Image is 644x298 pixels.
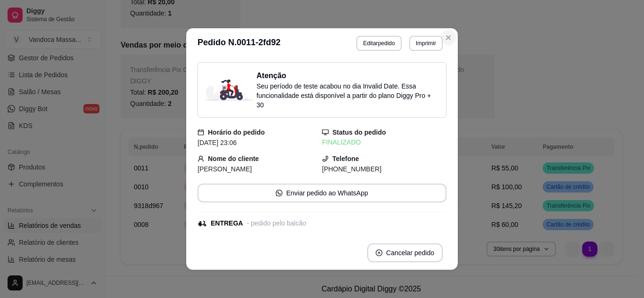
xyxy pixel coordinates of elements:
[322,129,329,136] span: desktop
[322,165,381,173] span: [PHONE_NUMBER]
[211,218,243,228] div: ENTREGA
[256,70,438,81] h3: Atenção
[198,139,237,146] span: [DATE] 23:06
[247,218,306,228] div: - pedido pelo balcão
[256,81,438,110] p: Seu período de teste acabou no dia Invalid Date . Essa funcionalidade está disponível a partir do...
[367,243,443,262] button: close-circleCancelar pedido
[332,129,386,136] strong: Status do pedido
[332,155,359,162] strong: Telefone
[198,184,446,202] button: whats-appEnviar pedido ao WhatsApp
[208,155,259,162] strong: Nome do cliente
[441,30,456,45] button: Close
[356,36,401,51] button: Editarpedido
[206,80,253,100] img: delivery-image
[208,129,265,136] strong: Horário do pedido
[409,36,443,51] button: Imprimir
[198,36,281,51] h3: Pedido N. 0011-2fd92
[198,129,204,136] span: calendar
[322,155,329,162] span: phone
[276,190,282,196] span: whats-app
[322,137,446,147] div: FINALIZADO
[376,250,382,256] span: close-circle
[198,155,204,162] span: user
[198,165,252,173] span: [PERSON_NAME]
